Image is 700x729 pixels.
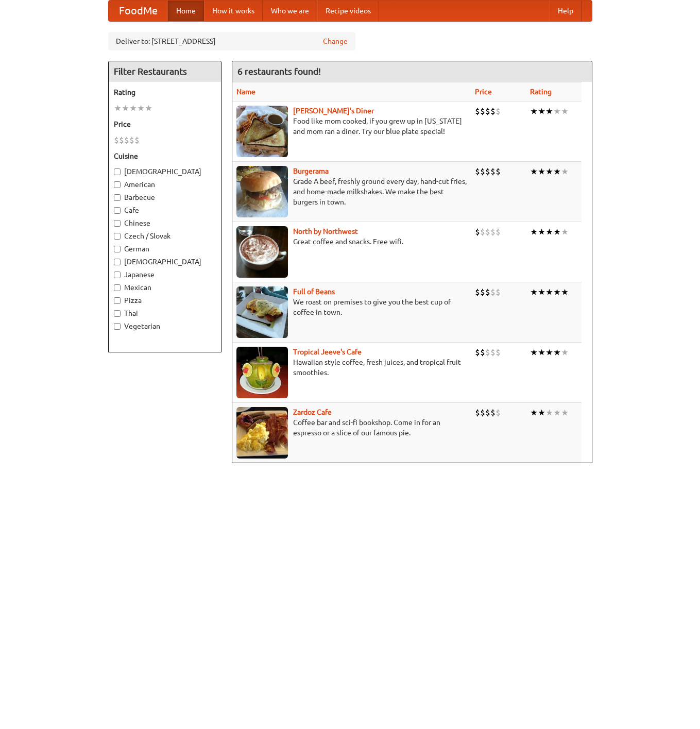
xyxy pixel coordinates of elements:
[490,106,496,117] li: $
[293,227,358,235] a: North by Northwest
[114,103,122,114] li: ★
[490,286,496,298] li: $
[119,134,124,146] li: $
[236,176,467,207] p: Grade A beef, freshly ground every day, hand-cut fries, and home-made milkshakes. We make the bes...
[145,103,152,114] li: ★
[293,167,329,175] b: Burgerama
[124,134,129,146] li: $
[561,347,569,358] li: ★
[538,347,545,358] li: ★
[485,166,490,177] li: $
[108,32,355,50] div: Deliver to: [STREET_ADDRESS]
[475,347,480,358] li: $
[114,295,216,306] label: Pizza
[114,205,216,215] label: Cafe
[317,1,379,21] a: Recipe videos
[545,347,553,358] li: ★
[545,106,553,117] li: ★
[236,116,467,137] p: Food like mom cooked, if you grew up in [US_STATE] and mom ran a diner. Try our blue plate special!
[485,347,490,358] li: $
[114,179,216,190] label: American
[480,347,485,358] li: $
[236,166,288,217] img: burgerama.jpg
[480,286,485,298] li: $
[545,226,553,238] li: ★
[561,226,569,238] li: ★
[204,1,263,21] a: How it works
[538,166,545,177] li: ★
[530,226,538,238] li: ★
[490,226,496,238] li: $
[475,286,480,298] li: $
[293,408,332,416] a: Zardoz Cafe
[114,284,121,291] input: Mexican
[553,226,561,238] li: ★
[114,119,216,129] h5: Price
[114,282,216,293] label: Mexican
[496,166,501,177] li: $
[236,226,288,278] img: north.jpg
[530,286,538,298] li: ★
[137,103,145,114] li: ★
[475,106,480,117] li: $
[323,36,348,46] a: Change
[293,348,362,356] a: Tropical Jeeve's Cafe
[114,192,216,202] label: Barbecue
[530,106,538,117] li: ★
[561,286,569,298] li: ★
[553,286,561,298] li: ★
[237,66,321,76] ng-pluralize: 6 restaurants found!
[236,236,467,247] p: Great coffee and snacks. Free wifi.
[114,297,121,304] input: Pizza
[538,106,545,117] li: ★
[538,407,545,418] li: ★
[236,417,467,438] p: Coffee bar and sci-fi bookshop. Come in for an espresso or a slice of our famous pie.
[490,166,496,177] li: $
[475,226,480,238] li: $
[561,407,569,418] li: ★
[485,226,490,238] li: $
[538,226,545,238] li: ★
[114,231,216,241] label: Czech / Slovak
[129,103,137,114] li: ★
[293,287,335,296] b: Full of Beans
[168,1,204,21] a: Home
[114,244,216,254] label: German
[485,106,490,117] li: $
[236,106,288,157] img: sallys.jpg
[496,106,501,117] li: $
[114,308,216,318] label: Thai
[485,407,490,418] li: $
[114,168,121,175] input: [DEMOGRAPHIC_DATA]
[114,87,216,97] h5: Rating
[109,61,221,82] h4: Filter Restaurants
[114,207,121,214] input: Cafe
[236,347,288,398] img: jeeves.jpg
[530,407,538,418] li: ★
[236,88,255,96] a: Name
[475,407,480,418] li: $
[480,226,485,238] li: $
[114,246,121,252] input: German
[480,166,485,177] li: $
[293,107,374,115] a: [PERSON_NAME]'s Diner
[538,286,545,298] li: ★
[114,321,216,331] label: Vegetarian
[530,166,538,177] li: ★
[480,407,485,418] li: $
[530,347,538,358] li: ★
[109,1,168,21] a: FoodMe
[236,407,288,459] img: zardoz.jpg
[114,151,216,161] h5: Cuisine
[480,106,485,117] li: $
[114,257,216,267] label: [DEMOGRAPHIC_DATA]
[550,1,582,21] a: Help
[236,297,467,317] p: We roast on premises to give you the best cup of coffee in town.
[530,88,552,96] a: Rating
[553,347,561,358] li: ★
[236,357,467,378] p: Hawaiian style coffee, fresh juices, and tropical fruit smoothies.
[236,286,288,338] img: beans.jpg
